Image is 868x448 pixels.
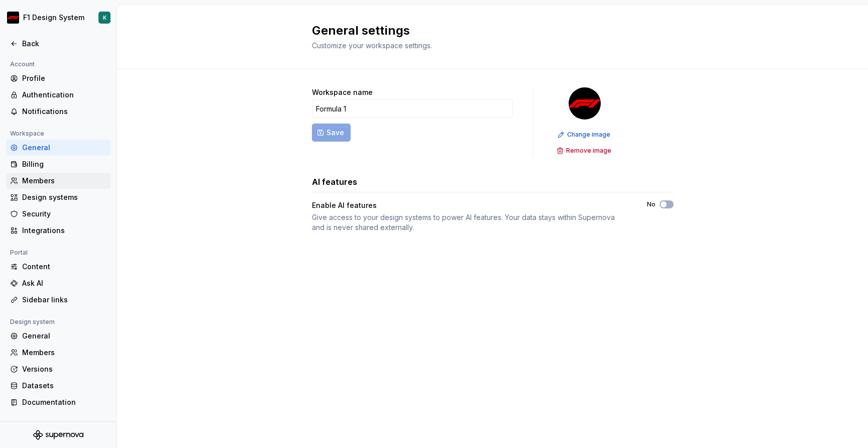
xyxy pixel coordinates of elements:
a: Security [6,206,111,222]
a: Integrations [6,222,111,239]
div: Back [22,39,106,49]
a: Authentication [6,87,111,103]
div: Members [22,176,106,186]
div: Billing [22,159,106,169]
div: Datasets [22,381,106,391]
div: F1 Design System [23,13,84,23]
div: Ask AI [22,278,106,288]
div: Profile [22,73,106,83]
div: Versions [22,364,106,374]
a: Ask AI [6,275,111,291]
span: Remove image [566,147,611,155]
a: Content [6,259,111,275]
div: Documentation [22,397,106,407]
div: Security [22,209,106,219]
a: Sidebar links [6,292,111,308]
div: K [103,14,106,22]
h3: AI features [312,176,357,188]
a: Members [6,345,111,361]
a: Back [6,36,111,52]
label: No [647,200,656,208]
button: Remove image [554,144,616,158]
span: Change image [567,131,610,139]
a: Billing [6,156,111,172]
a: Members [6,173,111,189]
button: Change image [555,128,615,142]
div: Portal [6,247,32,259]
div: Members [22,348,106,358]
div: Workspace [6,128,48,140]
div: General [22,331,106,341]
img: c8f40afb-e0f1-40b1-98b2-071a2e9e4f46.png [7,12,19,24]
a: Profile [6,70,111,86]
svg: Supernova Logo [33,430,83,440]
div: Design systems [22,192,106,202]
a: Datasets [6,378,111,394]
div: Integrations [22,226,106,236]
h2: General settings [312,23,662,39]
a: Design systems [6,189,111,205]
div: Authentication [22,90,106,100]
div: General [22,143,106,153]
img: c8f40afb-e0f1-40b1-98b2-071a2e9e4f46.png [569,87,601,120]
div: Account [6,58,39,70]
div: Enable AI features [312,200,629,210]
a: Versions [6,361,111,377]
div: Notifications [22,106,106,117]
button: F1 Design SystemK [2,7,115,29]
span: Customize your workspace settings. [312,41,432,50]
div: Content [22,262,106,272]
a: Notifications [6,103,111,120]
div: Design system [6,316,59,328]
div: Give access to your design systems to power AI features. Your data stays within Supernova and is ... [312,212,629,233]
a: Documentation [6,394,111,410]
a: General [6,140,111,156]
a: General [6,328,111,344]
label: Workspace name [312,87,373,97]
div: Sidebar links [22,295,106,305]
